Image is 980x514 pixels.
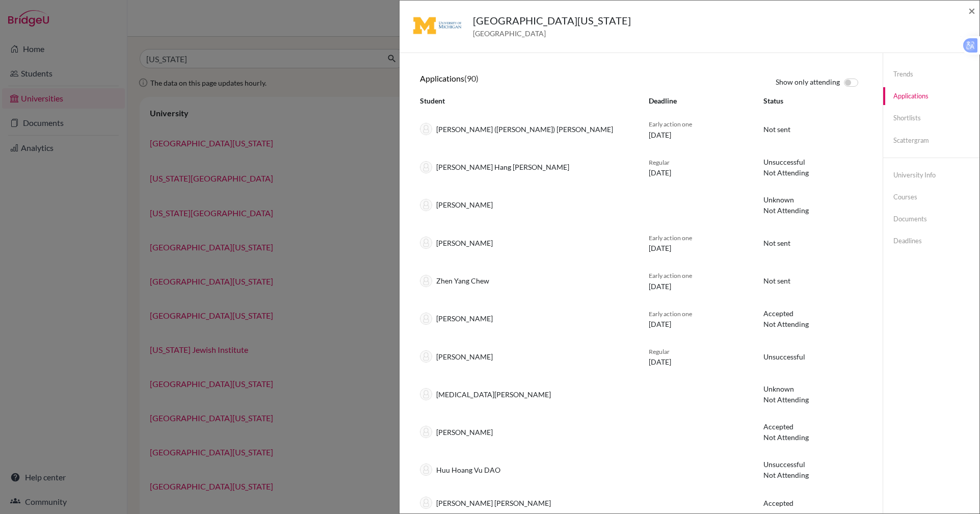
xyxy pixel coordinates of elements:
[763,352,805,361] span: Unsuccessful
[412,199,641,211] div: [PERSON_NAME]
[883,65,979,83] a: Trends
[968,5,975,17] button: Close
[412,464,641,476] div: Huu Hoang Vu DAO
[649,120,692,128] span: Early action one
[763,384,794,393] span: Unknown
[412,13,465,40] img: us_umi_m_7di3pp.jpeg
[883,132,979,149] a: Scattergram
[420,73,479,83] h6: Applications
[420,199,432,211] img: thumb_default-9baad8e6c595f6d87dbccf3bc005204999cb094ff98a76d4c88bb8097aa52fd3.png
[763,319,863,329] span: Not Attending
[420,123,432,135] img: thumb_default-9baad8e6c595f6d87dbccf3bc005204999cb094ff98a76d4c88bb8097aa52fd3.png
[420,464,432,476] img: thumb_default-9baad8e6c595f6d87dbccf3bc005204999cb094ff98a76d4c88bb8097aa52fd3.png
[883,232,979,250] a: Deadlines
[420,161,432,173] img: thumb_default-9baad8e6c595f6d87dbccf3bc005204999cb094ff98a76d4c88bb8097aa52fd3.png
[641,118,756,140] div: [DATE]
[883,188,979,206] a: Courses
[763,470,863,480] span: Not Attending
[763,195,794,204] span: Unknown
[763,422,793,431] span: Accepted
[412,95,641,106] div: Student
[763,239,790,247] span: Not sent
[763,394,863,405] span: Not Attending
[473,13,631,28] h5: [GEOGRAPHIC_DATA][US_STATE]
[420,237,432,249] img: thumb_default-9baad8e6c595f6d87dbccf3bc005204999cb094ff98a76d4c88bb8097aa52fd3.png
[763,158,805,166] span: Unsuccessful
[412,313,641,325] div: [PERSON_NAME]
[763,167,863,178] span: Not Attending
[649,310,692,318] span: Early action one
[412,426,641,438] div: [PERSON_NAME]
[883,166,979,184] a: University info
[649,234,692,242] span: Early action one
[763,125,790,134] span: Not sent
[412,350,641,363] div: [PERSON_NAME]
[641,232,756,253] div: [DATE]
[776,76,840,89] span: Show only attending
[412,497,641,509] div: [PERSON_NAME] [PERSON_NAME]
[641,95,756,106] div: Deadline
[420,350,432,363] img: thumb_default-9baad8e6c595f6d87dbccf3bc005204999cb094ff98a76d4c88bb8097aa52fd3.png
[763,460,805,469] span: Unsuccessful
[641,270,756,291] div: [DATE]
[649,272,692,279] span: Early action one
[412,237,641,249] div: [PERSON_NAME]
[883,87,979,105] a: Applications
[641,346,756,367] div: [DATE]
[763,276,790,285] span: Not sent
[412,123,641,135] div: [PERSON_NAME] ([PERSON_NAME]) [PERSON_NAME]
[420,388,432,400] img: thumb_default-9baad8e6c595f6d87dbccf3bc005204999cb094ff98a76d4c88bb8097aa52fd3.png
[412,161,641,173] div: [PERSON_NAME] Hang [PERSON_NAME]
[420,313,432,325] img: thumb_default-9baad8e6c595f6d87dbccf3bc005204999cb094ff98a76d4c88bb8097aa52fd3.png
[968,3,975,18] span: ×
[464,73,479,83] span: (90)
[420,426,432,438] img: thumb_default-9baad8e6c595f6d87dbccf3bc005204999cb094ff98a76d4c88bb8097aa52fd3.png
[641,157,756,178] div: [DATE]
[649,159,670,166] span: Regular
[412,388,641,400] div: [MEDICAL_DATA][PERSON_NAME]
[649,348,670,355] span: Regular
[420,275,432,287] img: thumb_default-9baad8e6c595f6d87dbccf3bc005204999cb094ff98a76d4c88bb8097aa52fd3.png
[883,210,979,228] a: Documents
[641,308,756,329] div: [DATE]
[756,95,870,106] div: Status
[763,205,863,216] span: Not Attending
[883,109,979,127] a: Shortlists
[763,309,793,318] span: Accepted
[420,497,432,509] img: thumb_default-9baad8e6c595f6d87dbccf3bc005204999cb094ff98a76d4c88bb8097aa52fd3.png
[473,28,631,39] span: [GEOGRAPHIC_DATA]
[763,499,793,507] span: Accepted
[412,275,641,287] div: Zhen Yang Chew
[763,432,863,443] span: Not Attending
